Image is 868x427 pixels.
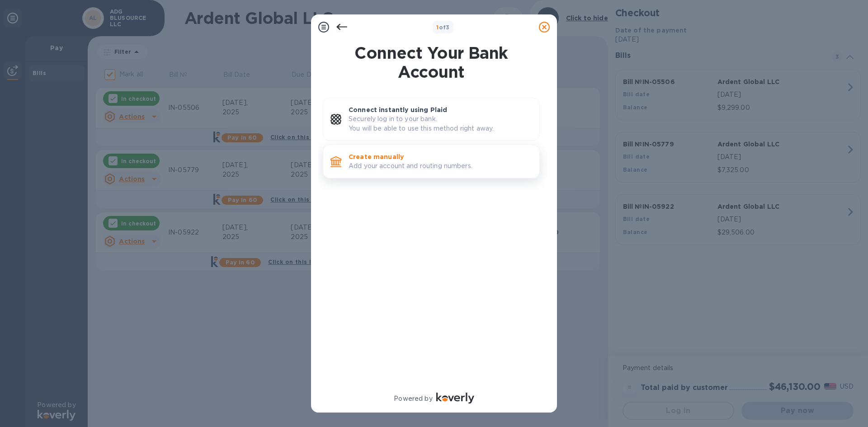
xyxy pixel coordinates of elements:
[436,393,474,404] img: Logo
[349,114,532,133] p: Securely log in to your bank. You will be able to use this method right away.
[349,161,532,171] p: Add your account and routing numbers.
[394,394,432,404] p: Powered by
[436,24,450,31] b: of 3
[349,105,532,114] p: Connect instantly using Plaid
[436,24,439,31] span: 1
[349,152,532,161] p: Create manually
[319,43,543,81] h1: Connect Your Bank Account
